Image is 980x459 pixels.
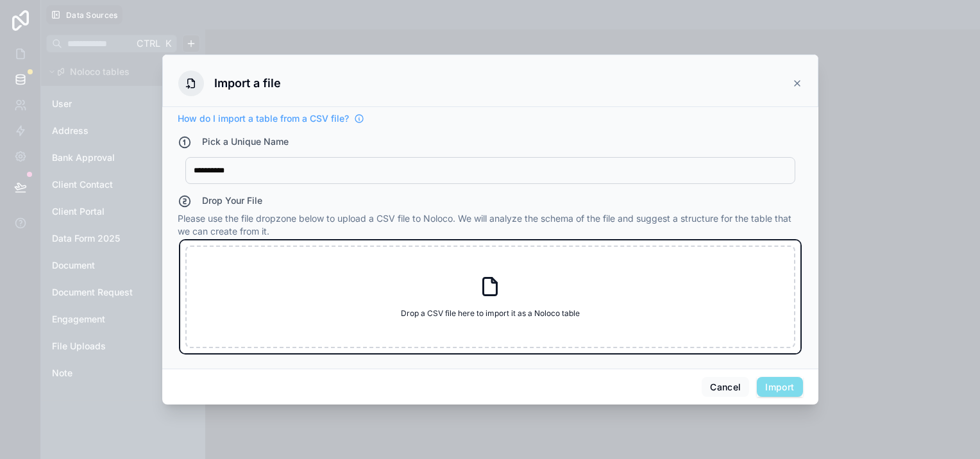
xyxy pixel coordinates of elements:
span: Drop a CSV file here to import it as a Noloco table [401,308,580,319]
a: How do I import a table from a CSV file? [178,112,364,125]
h3: Import a file [214,74,281,92]
h4: Pick a Unique Name [202,135,289,149]
div: Please use the file dropzone below to upload a CSV file to Noloco. We will analyze the schema of ... [178,194,803,358]
span: How do I import a table from a CSV file? [178,112,349,125]
button: Cancel [702,377,749,397]
h4: Drop Your File [202,194,262,207]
